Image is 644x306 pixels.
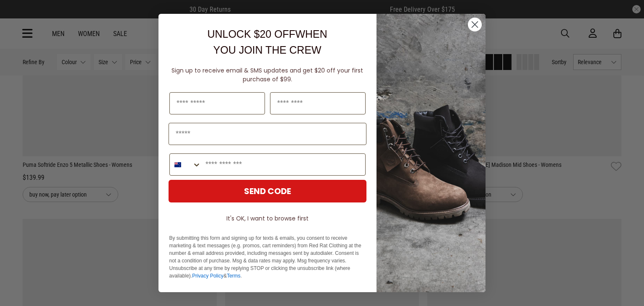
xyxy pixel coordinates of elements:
p: By submitting this form and signing up for texts & emails, you consent to receive marketing & tex... [169,234,366,280]
span: WHEN [296,28,327,40]
button: SEND CODE [169,180,366,202]
button: Close dialog [467,17,482,32]
button: Search Countries [170,154,201,175]
span: UNLOCK $20 OFF [208,28,296,40]
input: First Name [169,92,265,114]
a: Privacy Policy [192,273,224,279]
img: f7662613-148e-4c88-9575-6c6b5b55a647.jpeg [377,14,486,292]
img: New Zealand [174,161,181,168]
input: Email [169,123,366,145]
a: Terms [227,273,241,279]
button: Open LiveChat chat widget [7,3,32,29]
span: Sign up to receive email & SMS updates and get $20 off your first purchase of $99. [172,66,364,83]
span: YOU JOIN THE CREW [213,44,322,56]
button: It's OK, I want to browse first [169,211,366,226]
